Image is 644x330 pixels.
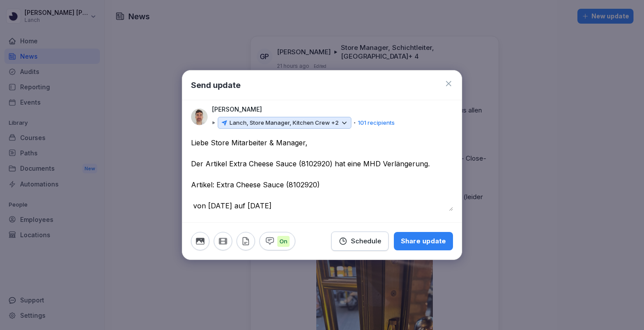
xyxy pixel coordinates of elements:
p: On [277,236,290,247]
h1: Send update [191,79,241,91]
p: 101 recipients [358,119,395,127]
p: Lanch, Store Manager, Kitchen Crew +2 [230,119,339,127]
div: Share update [401,236,446,246]
p: [PERSON_NAME] [212,105,262,114]
div: Schedule [339,236,381,246]
img: t11hid2jppelx39d7ll7vo2q.png [191,109,208,125]
button: Schedule [331,232,389,251]
button: Share update [394,232,453,250]
button: On [259,232,295,250]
